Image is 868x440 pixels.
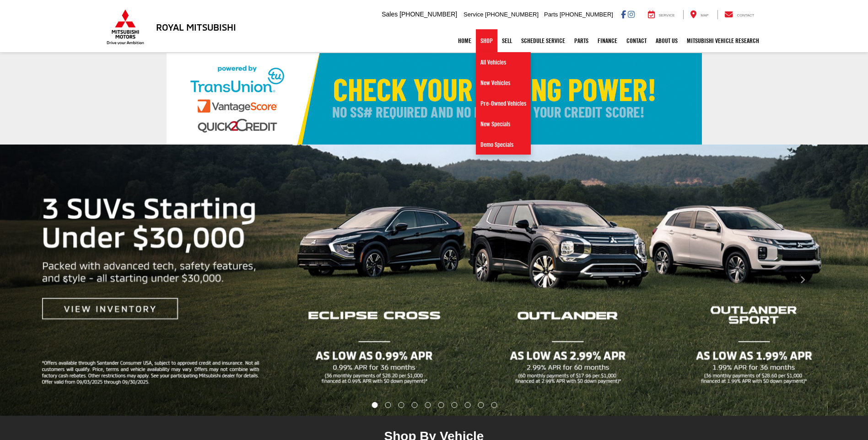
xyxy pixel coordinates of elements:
[476,114,531,134] a: New Specials
[682,29,764,52] a: Mitsubishi Vehicle Research
[659,13,675,17] span: Service
[651,29,682,52] a: About Us
[737,13,754,17] span: Contact
[491,402,497,408] li: Go to slide number 10.
[497,29,517,52] a: Sell
[438,402,444,408] li: Go to slide number 6.
[628,11,635,18] a: Instagram: Click to visit our Instagram page
[621,11,626,18] a: Facebook: Click to visit our Facebook page
[701,13,708,17] span: Map
[385,402,391,408] li: Go to slide number 2.
[399,11,457,18] span: [PHONE_NUMBER]
[485,11,539,18] span: [PHONE_NUMBER]
[641,10,682,19] a: Service
[476,52,531,73] a: All Vehicles
[593,29,622,52] a: Finance
[464,11,483,18] span: Service
[453,29,476,52] a: Home
[464,402,470,408] li: Go to slide number 8.
[476,29,497,52] a: Shop
[570,29,593,52] a: Parts: Opens in a new tab
[399,402,404,408] li: Go to slide number 3.
[544,11,558,18] span: Parts
[717,10,761,19] a: Contact
[451,402,457,408] li: Go to slide number 7.
[372,402,377,408] li: Go to slide number 1.
[738,163,868,397] button: Click to view next picture.
[478,402,484,408] li: Go to slide number 9.
[560,11,613,18] span: [PHONE_NUMBER]
[156,22,236,32] h3: Royal Mitsubishi
[476,73,531,93] a: New Vehicles
[622,29,651,52] a: Contact
[167,53,702,145] img: Check Your Buying Power
[412,402,418,408] li: Go to slide number 4.
[425,402,431,408] li: Go to slide number 5.
[476,134,531,155] a: Demo Specials
[105,9,146,45] img: Mitsubishi
[476,93,531,114] a: Pre-Owned Vehicles
[517,29,570,52] a: Schedule Service: Opens in a new tab
[382,11,398,18] span: Sales
[683,10,715,19] a: Map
